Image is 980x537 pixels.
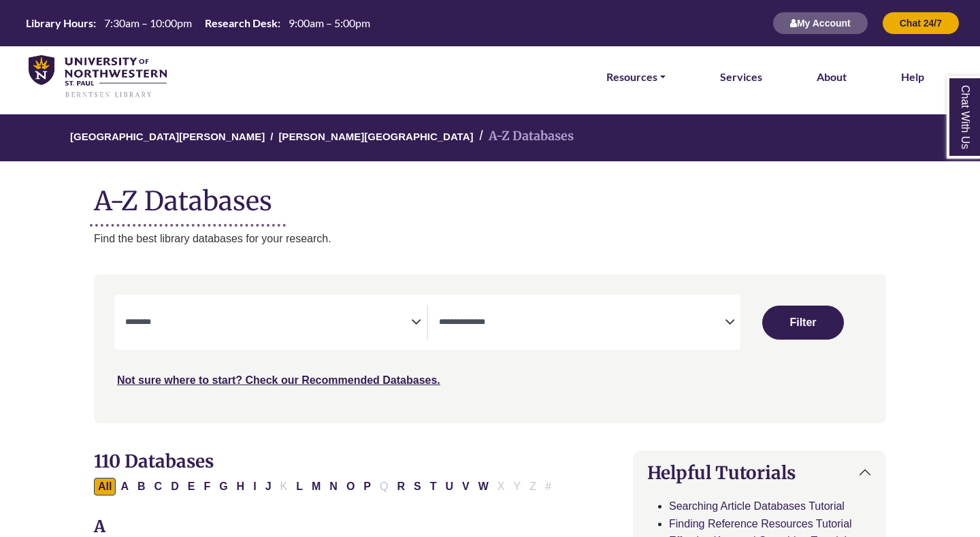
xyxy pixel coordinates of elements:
[439,318,725,329] textarea: Search
[94,114,886,161] nav: breadcrumb
[117,374,440,386] a: Not sure where to start? Check our Recommended Databases.
[393,478,409,495] button: Filter Results R
[199,16,281,30] th: Research Desk:
[249,478,260,495] button: Filter Results I
[410,478,425,495] button: Filter Results S
[150,478,167,495] button: Filter Results C
[669,500,845,512] a: Searching Article Databases Tutorial
[20,16,376,31] a: Hours Today
[308,478,325,495] button: Filter Results M
[634,451,885,494] button: Helpful Tutorials
[901,68,924,86] a: Help
[325,478,342,495] button: Filter Results N
[762,306,844,340] button: Submit for Search Results
[184,478,199,495] button: Filter Results E
[289,16,370,29] span: 9:00am – 5:00pm
[29,55,167,99] img: library_home
[426,478,441,495] button: Filter Results T
[474,127,574,146] li: A-Z Databases
[458,478,474,495] button: Filter Results V
[441,478,457,495] button: Filter Results U
[606,68,666,86] a: Resources
[233,478,249,495] button: Filter Results H
[94,478,116,495] button: All
[94,480,557,491] div: Alpha-list to filter by first letter of database name
[104,16,192,29] span: 7:30am – 10:00pm
[772,12,868,35] button: My Account
[474,478,493,495] button: Filter Results W
[278,129,473,142] a: [PERSON_NAME][GEOGRAPHIC_DATA]
[817,68,847,86] a: About
[70,129,265,142] a: [GEOGRAPHIC_DATA][PERSON_NAME]
[133,478,150,495] button: Filter Results B
[882,17,960,29] a: Chat 24/7
[359,478,375,495] button: Filter Results P
[125,318,411,329] textarea: Search
[292,478,307,495] button: Filter Results L
[261,478,276,495] button: Filter Results J
[94,274,886,423] nav: Search filters
[94,175,886,216] h1: A-Z Databases
[669,518,852,530] a: Finding Reference Resources Tutorial
[94,230,886,248] p: Find the best library databases for your research.
[215,478,231,495] button: Filter Results G
[20,16,97,30] th: Library Hours:
[20,16,376,29] table: Hours Today
[342,478,359,495] button: Filter Results O
[882,12,960,35] button: Chat 24/7
[94,450,214,472] span: 110 Databases
[720,68,762,86] a: Services
[772,17,868,29] a: My Account
[116,478,133,495] button: Filter Results A
[199,478,214,495] button: Filter Results F
[167,478,183,495] button: Filter Results D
